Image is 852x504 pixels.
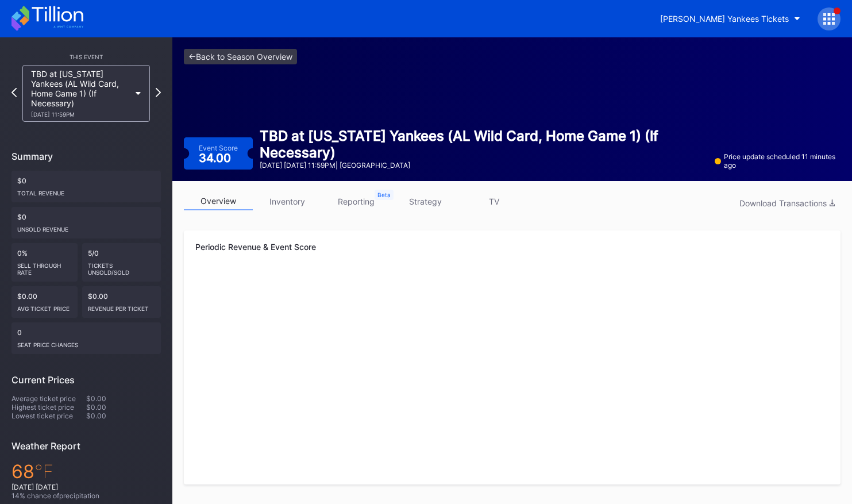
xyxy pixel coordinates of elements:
[86,403,161,411] div: $0.00
[660,14,789,24] div: [PERSON_NAME] Yankees Tickets
[88,257,156,276] div: Tickets Unsold/Sold
[11,483,161,491] div: [DATE] [DATE]
[651,8,809,29] button: [PERSON_NAME] Yankees Tickets
[11,491,161,500] div: 14 % chance of precipitation
[88,301,156,312] div: Revenue per ticket
[739,198,835,208] div: Download Transactions
[253,193,322,210] a: inventory
[734,195,841,211] button: Download Transactions
[322,193,391,210] a: reporting
[460,193,529,210] a: TV
[260,128,708,161] div: TBD at [US_STATE] Yankees (AL Wild Card, Home Game 1) (If Necessary)
[391,193,460,210] a: strategy
[86,411,161,420] div: $0.00
[11,322,161,354] div: 0
[17,221,155,233] div: Unsold Revenue
[11,207,161,238] div: $0
[11,460,161,483] div: 68
[195,387,829,473] svg: Chart title
[34,460,53,483] span: ℉
[195,272,829,387] svg: Chart title
[17,185,155,197] div: Total Revenue
[184,193,253,210] a: overview
[31,69,130,118] div: TBD at [US_STATE] Yankees (AL Wild Card, Home Game 1) (If Necessary)
[260,161,708,170] div: [DATE] [DATE] 11:59PM | [GEOGRAPHIC_DATA]
[86,394,161,403] div: $0.00
[17,337,155,348] div: seat price changes
[17,301,72,312] div: Avg ticket price
[11,394,86,403] div: Average ticket price
[82,286,161,318] div: $0.00
[199,152,234,164] div: 34.00
[31,111,130,118] div: [DATE] 11:59PM
[199,144,238,152] div: Event Score
[11,440,161,452] div: Weather Report
[17,257,72,276] div: Sell Through Rate
[11,374,161,386] div: Current Prices
[11,411,86,420] div: Lowest ticket price
[82,243,161,282] div: 5/0
[715,152,841,170] div: Price update scheduled 11 minutes ago
[195,242,829,252] div: Periodic Revenue & Event Score
[11,286,78,318] div: $0.00
[11,151,161,162] div: Summary
[11,53,161,60] div: This Event
[184,49,297,64] a: <-Back to Season Overview
[11,243,78,282] div: 0%
[11,403,86,411] div: Highest ticket price
[11,171,161,202] div: $0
